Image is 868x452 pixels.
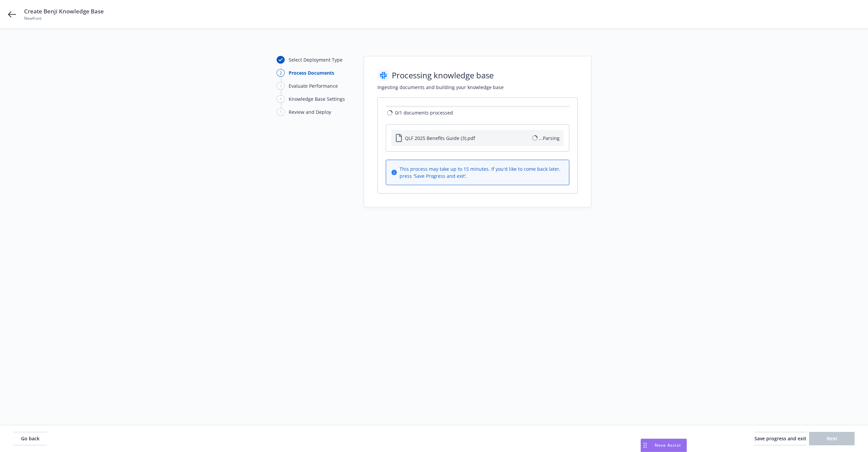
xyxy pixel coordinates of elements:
[377,84,578,91] h2: Ingesting documents and building your knowledge base
[400,165,564,179] span: This process may take up to 15 minutes. If you'd like to come back later, press 'Save Progress an...
[289,95,345,102] div: Knowledge Base Settings
[641,439,687,452] button: Nova Assist
[641,439,649,452] div: Drag to move
[277,108,285,116] div: 5
[826,435,838,442] span: Next
[13,432,47,445] button: Go back
[754,435,806,442] span: Save progress and exit
[277,69,285,77] div: 2
[289,69,334,76] div: Process Documents
[277,95,285,103] div: 4
[289,108,331,116] div: Review and Deploy
[289,82,338,89] div: Evaluate Performance
[405,135,475,142] span: QLF 2025 Benefits Guide (3).pdf
[277,82,285,90] div: 3
[655,442,681,448] span: Nova Assist
[21,435,40,442] span: Go back
[809,432,855,445] button: Next
[754,432,806,445] button: Save progress and exit
[392,70,494,81] h1: Processing knowledge base
[24,7,104,15] span: Create Benji Knowledge Base
[24,15,104,21] span: Newfront
[539,135,560,142] span: ... Parsing
[395,109,453,116] span: 0/1 documents processed
[289,56,343,63] div: Select Deployment Type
